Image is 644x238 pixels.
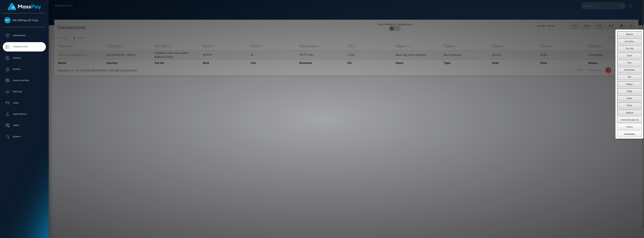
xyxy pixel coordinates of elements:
[617,38,642,45] button: Country
[617,109,642,116] button: Status
[617,45,642,52] button: Txn No
[617,52,642,59] button: Sent
[625,47,634,50] span: Txn No
[4,17,11,23] img: MG Billing US Corp
[625,40,634,43] span: Country
[617,131,642,137] button: Metadata
[627,61,631,64] span: Fee
[3,98,46,108] a: Links
[617,88,642,94] button: Type
[8,3,41,10] img: MassPay Logo
[4,111,44,117] p: User Profile
[627,97,632,100] span: Date
[617,102,642,109] button: Time
[617,124,642,130] button: Client
[624,68,635,71] span: Received
[4,55,44,61] p: Ledger
[3,42,46,51] a: Transactions
[626,125,633,128] span: Client
[4,33,44,38] p: Dashboard
[3,121,46,130] a: Taxes
[617,60,642,66] button: Fee
[617,67,642,73] button: Received
[617,74,642,80] button: F/X
[3,76,46,85] a: Cancellations
[3,31,46,40] a: Dashboard
[4,44,44,50] p: Transactions
[626,83,633,85] span: Payer
[626,111,633,114] span: Status
[624,133,635,135] span: Metadata
[3,53,46,63] a: Ledger
[3,132,46,141] a: Search
[617,81,642,87] button: Payer
[4,123,44,128] p: Taxes
[627,54,632,57] span: Sent
[4,89,44,95] p: Batches
[4,66,44,72] p: Payees
[4,100,44,106] p: Links
[617,95,642,101] button: Date
[3,65,46,74] a: Payees
[617,31,642,37] button: Name
[626,33,633,36] span: Name
[617,116,642,123] button: Internal User Id
[3,19,46,22] span: MG Billing US Corp
[621,118,638,121] span: Internal User Id
[627,104,632,107] span: Time
[627,90,632,93] span: Type
[3,110,46,119] a: User Profile
[4,78,44,83] p: Cancellations
[4,134,44,140] p: Search
[628,75,631,78] span: F/X
[3,87,46,96] a: Batches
